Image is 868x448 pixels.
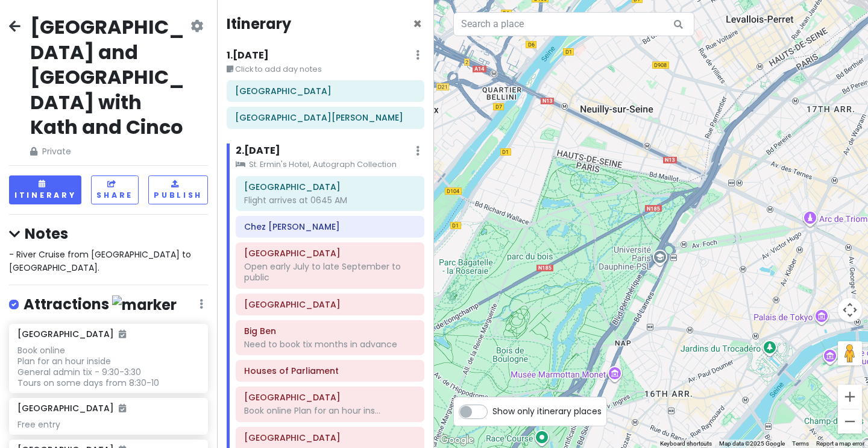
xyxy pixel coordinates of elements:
h6: [GEOGRAPHIC_DATA] [17,403,126,414]
span: - River Cruise from [GEOGRAPHIC_DATA] to [GEOGRAPHIC_DATA]. [9,248,193,274]
a: Terms (opens in new tab) [792,440,809,447]
h6: 2 . [DATE] [236,145,280,157]
h2: [GEOGRAPHIC_DATA] and [GEOGRAPHIC_DATA] with Kath and Cinco [30,14,188,140]
h6: 1 . [DATE] [227,49,269,62]
input: Search a place [453,12,694,36]
span: Show only itinerary places [492,405,602,418]
h6: Raleigh-Durham International Airport [235,86,416,96]
button: Map camera controls [838,298,862,322]
a: Report a map error [816,440,864,447]
div: Open early July to late September to public [244,261,416,283]
img: Google [437,432,477,448]
small: Click to add day notes [227,63,424,75]
button: Keyboard shortcuts [660,440,712,448]
div: Book online Plan for an hour ins... [244,405,416,416]
button: Zoom out [838,409,862,434]
span: Private [30,145,188,158]
h6: Boston Logan International Airport [235,112,416,123]
h6: Big Ben [244,326,416,336]
i: Added to itinerary [119,330,126,338]
button: Zoom in [838,385,862,409]
h6: Houses of Parliament [244,365,416,376]
h6: Chez Antoinette Victoria [244,221,416,232]
h4: Attractions [24,295,177,315]
span: Map data ©2025 Google [719,440,785,447]
h6: St James's Park [244,299,416,310]
h4: Notes [9,224,208,243]
h6: Westminster Cathedral [244,432,416,443]
button: Itinerary [9,175,81,204]
h6: Westminster Abbey [244,392,416,403]
div: Book online Plan for an hour inside General admin tix - 9:30-3:30 Tours on some days from 8:30-10 [17,345,199,389]
button: Publish [148,175,208,204]
button: Close [413,17,422,31]
small: St. Ermin's Hotel, Autograph Collection [236,159,424,171]
div: Flight arrives at 0645 AM [244,195,416,206]
h4: Itinerary [227,14,291,33]
h6: Buckingham Palace [244,248,416,259]
i: Added to itinerary [119,404,126,412]
h6: [GEOGRAPHIC_DATA] [17,329,126,339]
button: Drag Pegman onto the map to open Street View [838,341,862,365]
img: marker [112,295,177,314]
div: Free entry [17,419,199,430]
a: Open this area in Google Maps (opens a new window) [437,432,477,448]
div: Need to book tix months in advance [244,339,416,350]
span: Close itinerary [413,14,422,34]
button: Share [91,175,139,204]
h6: Heathrow Airport [244,181,416,192]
